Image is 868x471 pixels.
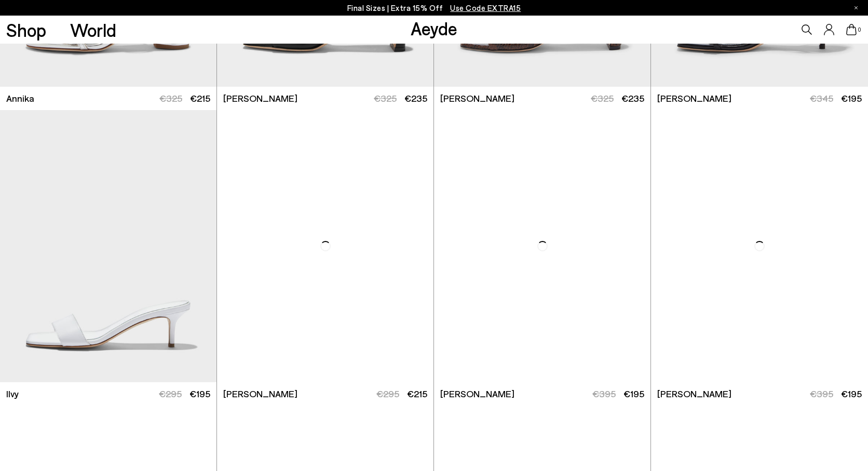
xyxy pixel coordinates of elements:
[623,388,644,399] span: €195
[159,92,182,104] span: €325
[592,388,616,399] span: €395
[407,388,427,399] span: €215
[223,92,297,105] span: [PERSON_NAME]
[376,388,399,399] span: €295
[651,87,868,110] a: [PERSON_NAME] €345 €195
[189,388,210,399] span: €195
[841,388,862,399] span: €195
[217,382,433,406] a: [PERSON_NAME] €295 €215
[434,382,650,406] a: [PERSON_NAME] €395 €195
[70,21,116,39] a: World
[434,110,650,382] img: Hallie Leather Stiletto Sandals
[621,92,644,104] span: €235
[6,92,34,105] span: Annika
[411,17,457,39] a: Aeyde
[657,92,731,105] span: [PERSON_NAME]
[159,388,182,399] span: €295
[374,92,397,104] span: €325
[6,387,19,400] span: Ilvy
[190,92,210,104] span: €215
[450,3,521,12] span: Navigate to /collections/ss25-final-sizes
[591,92,614,104] span: €325
[651,110,868,382] img: Hallie Leather Stiletto Sandals
[217,110,433,382] img: Leigh Leather Toe-Post Sandals
[651,382,868,406] a: [PERSON_NAME] €395 €195
[841,92,862,104] span: €195
[434,87,650,110] a: [PERSON_NAME] €325 €235
[846,24,857,35] a: 0
[657,387,731,400] span: [PERSON_NAME]
[6,21,46,39] a: Shop
[217,87,433,110] a: [PERSON_NAME] €325 €235
[404,92,427,104] span: €235
[810,92,833,104] span: €345
[810,388,833,399] span: €395
[223,387,297,400] span: [PERSON_NAME]
[347,2,521,15] p: Final Sizes | Extra 15% Off
[857,27,862,33] span: 0
[440,92,514,105] span: [PERSON_NAME]
[440,387,514,400] span: [PERSON_NAME]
